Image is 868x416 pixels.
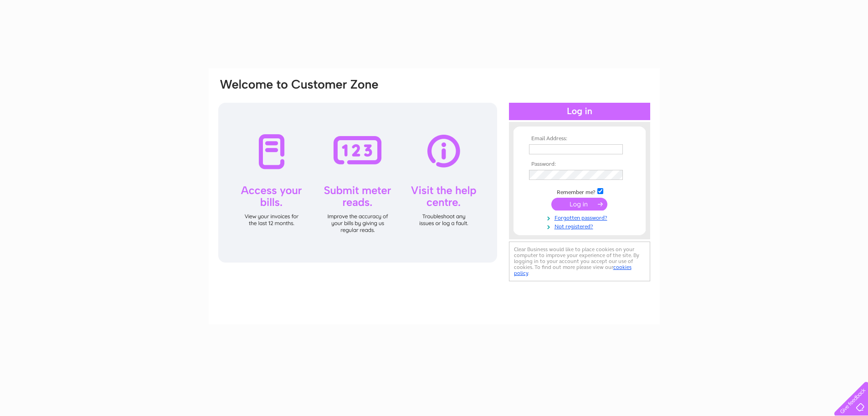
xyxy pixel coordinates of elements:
input: Submit [551,198,607,211]
a: Forgotten password? [529,213,632,221]
td: Remember me? [527,187,632,196]
a: Not registered? [529,221,632,230]
th: Password: [527,161,632,168]
th: Email Address: [527,136,632,142]
a: cookies policy [514,264,632,276]
div: Clear Business would like to place cookies on your computer to improve your experience of the sit... [509,242,650,281]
